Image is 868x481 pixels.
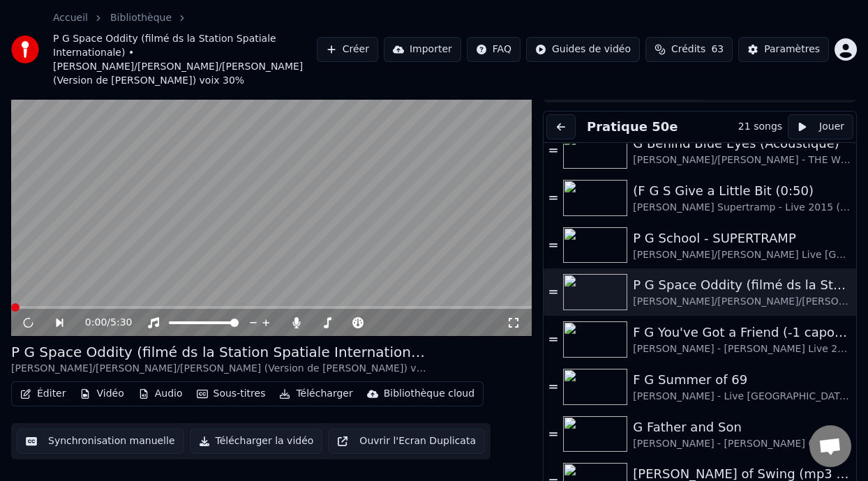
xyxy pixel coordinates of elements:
div: P G School - SUPERTRAMP [633,229,851,248]
button: Éditer [15,384,71,404]
span: P G Space Oddity (filmé ds la Station Spatiale Internationale) • [PERSON_NAME]/[PERSON_NAME]/[PER... [53,32,317,88]
div: P G Space Oddity (filmé ds la Station Spatiale Internationale) [633,275,851,295]
a: Bibliothèque [110,11,172,25]
button: Jouer [788,114,853,139]
div: Ouvrir le chat [809,425,851,467]
button: Paramètres [738,37,829,62]
button: Créer [317,37,378,62]
button: Synchronisation manuelle [17,429,184,454]
div: G Father and Son [633,418,851,437]
nav: breadcrumb [53,11,317,88]
div: Bibliothèque cloud [384,387,474,401]
div: [PERSON_NAME]/[PERSON_NAME]/[PERSON_NAME] (Version de [PERSON_NAME]) voix 30% [633,295,851,309]
span: 5:30 [110,316,132,330]
div: [PERSON_NAME]/[PERSON_NAME] Live [GEOGRAPHIC_DATA] (-4% voix 35%) [633,248,851,262]
div: Paramètres [764,43,820,56]
button: FAQ [467,37,521,62]
div: F G Summer of 69 [633,370,851,390]
div: F G You've Got a Friend (-1 capo 1) [633,323,851,342]
div: [PERSON_NAME] Supertramp - Live 2015 (-4%) [633,201,851,215]
div: G Behind Blue Eyes (Acoustique) [633,134,851,153]
button: Télécharger [274,384,358,404]
button: Télécharger la vidéo [190,429,323,454]
button: Crédits63 [645,37,733,62]
span: 63 [711,43,724,56]
button: Guides de vidéo [526,37,640,62]
div: [PERSON_NAME] - [PERSON_NAME] Live 2021 (voix 25%) [633,342,851,356]
span: Crédits [671,43,705,56]
button: Audio [133,384,188,404]
div: 21 songs [738,120,782,134]
img: youka [11,36,39,63]
div: / [85,316,119,330]
div: [PERSON_NAME] - [PERSON_NAME] (sans voix) [633,437,851,451]
button: Importer [384,37,461,62]
div: [PERSON_NAME]/[PERSON_NAME]/[PERSON_NAME] (Version de [PERSON_NAME]) voix 30% [11,362,430,376]
div: [PERSON_NAME]/[PERSON_NAME] - THE WHO Live [GEOGRAPHIC_DATA][PERSON_NAME] 2022 (sans voix) [633,153,851,167]
div: [PERSON_NAME] - Live [GEOGRAPHIC_DATA][PERSON_NAME] 2024 [633,390,851,404]
span: 0:00 [85,316,107,330]
button: Sous-titres [191,384,271,404]
button: Vidéo [74,384,129,404]
button: Ouvrir l'Ecran Duplicata [328,429,485,454]
button: Pratique 50e [581,117,683,137]
a: Accueil [53,11,88,25]
div: P G Space Oddity (filmé ds la Station Spatiale Internationale) [11,342,430,362]
div: (F G S Give a Little Bit (0:50) [633,181,851,201]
